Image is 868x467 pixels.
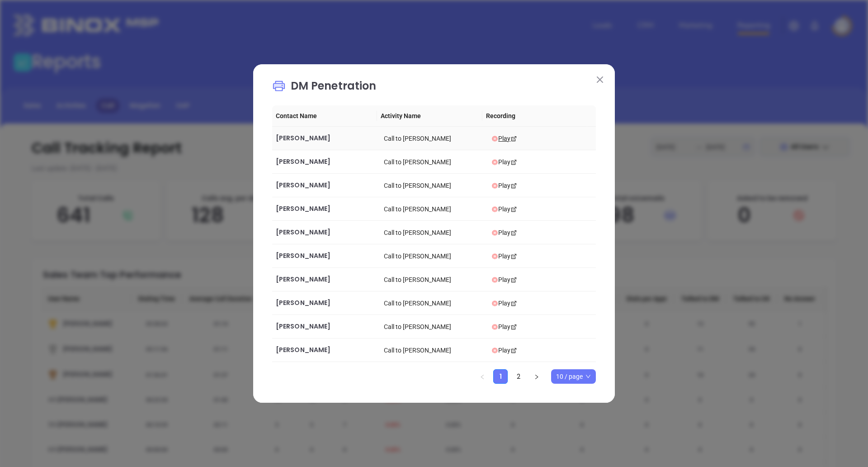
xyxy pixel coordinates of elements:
div: Call to [PERSON_NAME] [384,298,485,308]
span: [PERSON_NAME] [276,157,330,166]
div: Call to [PERSON_NAME] [384,204,485,214]
div: Call to [PERSON_NAME] [384,322,485,332]
div: Call to [PERSON_NAME] [384,251,485,261]
span: [PERSON_NAME] [276,133,330,143]
span: [PERSON_NAME] [276,251,330,260]
div: Play [491,204,592,214]
th: Recording [482,105,587,127]
div: Call to [PERSON_NAME] [384,228,485,238]
span: [PERSON_NAME] [276,275,330,284]
span: left [480,374,485,380]
div: Play [491,345,592,355]
div: Play [491,275,592,285]
span: [PERSON_NAME] [276,322,330,331]
span: [PERSON_NAME] [276,181,330,190]
div: Page Size [551,369,596,384]
p: DM Penetration [272,78,596,99]
button: right [529,369,544,384]
div: Play [491,251,592,261]
div: Play [491,157,592,167]
th: Activity Name [377,105,482,127]
th: Contact Name [272,105,377,127]
div: Call to [PERSON_NAME] [384,275,485,285]
span: right [534,374,539,380]
div: Play [491,322,592,332]
span: [PERSON_NAME] [276,204,330,213]
button: left [475,369,490,384]
span: [PERSON_NAME] [276,298,330,307]
div: Call to [PERSON_NAME] [384,157,485,167]
div: Play [491,181,592,191]
li: Previous Page [475,369,490,384]
div: Play [491,298,592,308]
div: Call to [PERSON_NAME] [384,181,485,191]
a: 1 [494,370,507,383]
div: Play [491,228,592,238]
span: 10 / page [556,370,591,383]
li: Next Page [529,369,544,384]
div: Call to [PERSON_NAME] [384,133,485,143]
img: close modal [597,76,603,83]
span: [PERSON_NAME] [276,228,330,237]
div: Play [491,133,592,143]
span: [PERSON_NAME] [276,345,330,354]
a: 2 [512,370,525,383]
div: Call to [PERSON_NAME] [384,345,485,355]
